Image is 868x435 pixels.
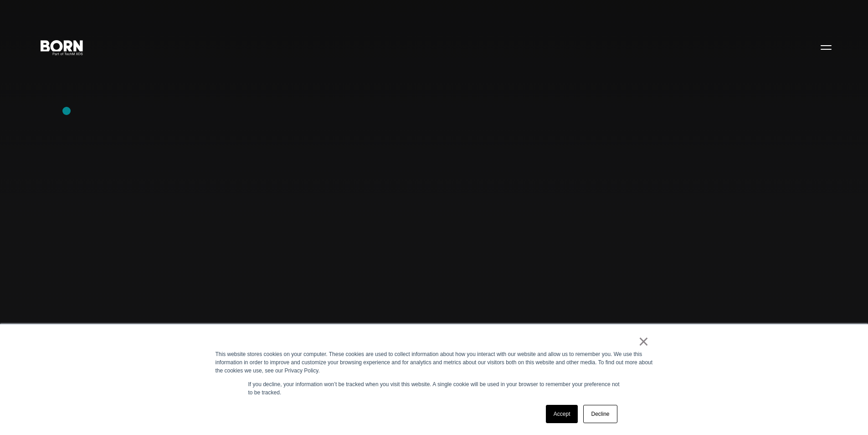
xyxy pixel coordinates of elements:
div: This website stores cookies on your computer. These cookies are used to collect information about... [216,350,653,375]
a: Accept [546,405,578,423]
a: × [638,337,649,346]
button: Open [815,37,837,57]
a: Decline [583,405,617,423]
p: If you decline, your information won’t be tracked when you visit this website. A single cookie wi... [248,380,620,397]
